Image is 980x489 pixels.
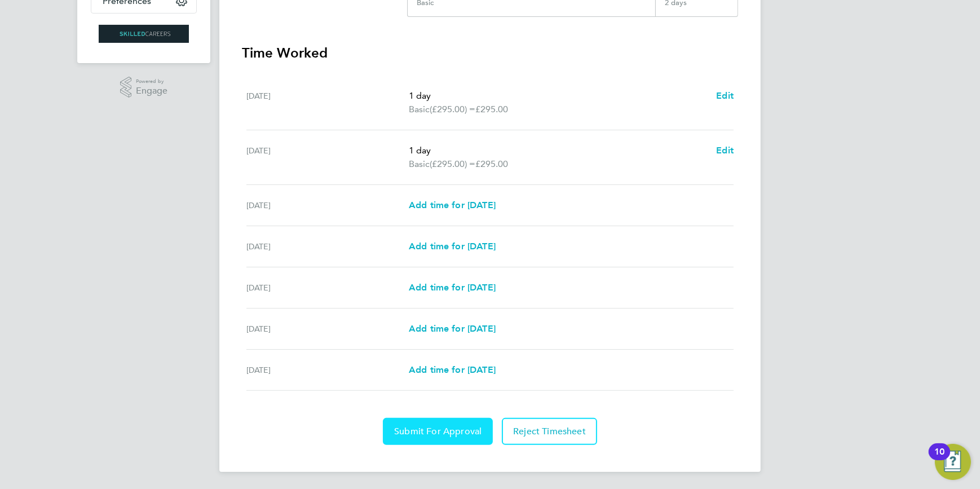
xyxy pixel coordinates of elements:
[120,77,168,98] a: Powered byEngage
[935,444,971,480] button: Open Resource Center, 10 new notifications
[409,282,496,293] span: Add time for [DATE]
[99,25,189,43] img: skilledcareers-logo-retina.png
[394,426,482,437] span: Submit For Approval
[409,157,430,171] span: Basic
[246,144,409,171] div: [DATE]
[409,89,707,103] p: 1 day
[409,240,496,253] a: Add time for [DATE]
[409,281,496,294] a: Add time for [DATE]
[430,104,475,114] span: (£295.00) =
[409,323,496,334] span: Add time for [DATE]
[409,103,430,116] span: Basic
[430,158,475,169] span: (£295.00) =
[409,199,496,212] a: Add time for [DATE]
[475,158,508,169] span: £295.00
[716,145,734,156] span: Edit
[383,418,493,445] button: Submit For Approval
[716,90,734,101] span: Edit
[242,44,738,62] h3: Time Worked
[502,418,597,445] button: Reject Timesheet
[246,89,409,116] div: [DATE]
[716,144,734,157] a: Edit
[409,200,496,210] span: Add time for [DATE]
[246,240,409,253] div: [DATE]
[136,77,167,86] span: Powered by
[246,199,409,212] div: [DATE]
[246,281,409,294] div: [DATE]
[934,452,944,466] div: 10
[246,363,409,377] div: [DATE]
[513,426,586,437] span: Reject Timesheet
[409,241,496,252] span: Add time for [DATE]
[475,104,508,114] span: £295.00
[246,322,409,336] div: [DATE]
[409,144,707,157] p: 1 day
[136,86,167,96] span: Engage
[716,89,734,103] a: Edit
[409,363,496,377] a: Add time for [DATE]
[409,364,496,375] span: Add time for [DATE]
[91,25,197,43] a: Go to home page
[409,322,496,336] a: Add time for [DATE]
